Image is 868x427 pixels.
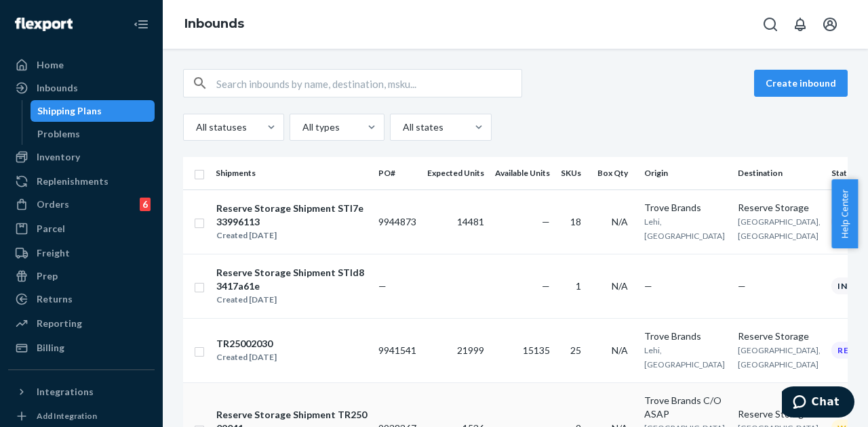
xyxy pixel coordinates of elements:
div: Inbounds [37,81,78,95]
span: Lehi, [GEOGRAPHIC_DATA] [644,217,725,241]
th: Destination [732,157,826,189]
a: Problems [31,123,155,145]
div: Problems [37,127,80,141]
div: Reserve Storage [738,201,821,215]
div: Orders [37,198,69,211]
div: Add Integration [37,410,97,422]
a: Freight [8,242,155,264]
div: Created [DATE] [216,351,277,364]
span: 18 [570,216,581,227]
span: 21999 [457,344,484,356]
span: — [378,280,387,292]
th: PO# [373,157,422,189]
span: N/A [612,280,628,292]
div: Reserve Storage Shipment STId83417a61e [216,266,367,293]
div: Parcel [37,222,65,235]
div: Freight [37,246,70,260]
div: Reserve Storage [738,330,821,343]
a: Inventory [8,146,155,168]
th: Box Qty [592,157,639,189]
a: Replenishments [8,171,155,192]
span: 14481 [457,216,484,227]
a: Home [8,54,155,76]
img: Flexport logo [15,18,73,31]
div: 6 [140,198,151,211]
div: Trove Brands [644,330,727,343]
a: Shipping Plans [31,100,155,122]
a: Prep [8,265,155,287]
button: Integrations [8,381,155,403]
div: Created [DATE] [216,229,367,242]
div: Trove Brands [644,201,727,215]
div: Shipping Plans [37,104,102,118]
div: Integrations [37,385,94,399]
span: — [542,216,550,227]
a: Orders6 [8,194,155,215]
iframe: Opens a widget where you can chat to one of our agents [782,386,854,420]
a: Reporting [8,313,155,334]
div: Created [DATE] [216,293,367,307]
span: Lehi, [GEOGRAPHIC_DATA] [644,345,725,369]
td: 9941541 [373,318,422,382]
td: 9944873 [373,189,422,254]
a: Add Integration [8,408,155,424]
a: Returns [8,288,155,310]
div: Inventory [37,150,80,164]
div: Reserve Storage [738,407,821,421]
div: Returns [37,292,73,306]
input: All states [401,120,403,134]
span: — [644,280,652,292]
div: Home [37,58,64,72]
div: Reporting [37,317,82,330]
span: 1 [576,280,581,292]
ol: breadcrumbs [174,5,255,44]
div: Trove Brands C/O ASAP [644,394,727,421]
span: [GEOGRAPHIC_DATA], [GEOGRAPHIC_DATA] [738,217,821,241]
button: Close Navigation [127,11,155,38]
span: N/A [612,344,628,356]
input: Search inbounds by name, destination, msku... [216,70,521,97]
div: Billing [37,341,64,355]
button: Open notifications [787,11,814,38]
span: 25 [570,344,581,356]
input: All types [301,120,302,134]
th: SKUs [555,157,592,189]
button: Open account menu [816,11,844,38]
button: Open Search Box [757,11,784,38]
th: Shipments [210,157,373,189]
div: Replenishments [37,175,108,188]
span: [GEOGRAPHIC_DATA], [GEOGRAPHIC_DATA] [738,345,821,369]
span: — [542,280,550,292]
button: Help Center [831,179,858,248]
button: Create inbound [754,70,848,97]
th: Expected Units [422,157,490,189]
span: — [738,280,746,292]
span: N/A [612,216,628,227]
div: Prep [37,269,58,283]
div: TR25002030 [216,337,277,351]
span: 15135 [523,344,550,356]
a: Billing [8,337,155,359]
th: Available Units [490,157,555,189]
a: Inbounds [184,16,244,31]
input: All statuses [195,120,196,134]
div: Reserve Storage Shipment STI7e33996113 [216,202,367,229]
a: Parcel [8,218,155,240]
th: Origin [639,157,732,189]
a: Inbounds [8,77,155,99]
